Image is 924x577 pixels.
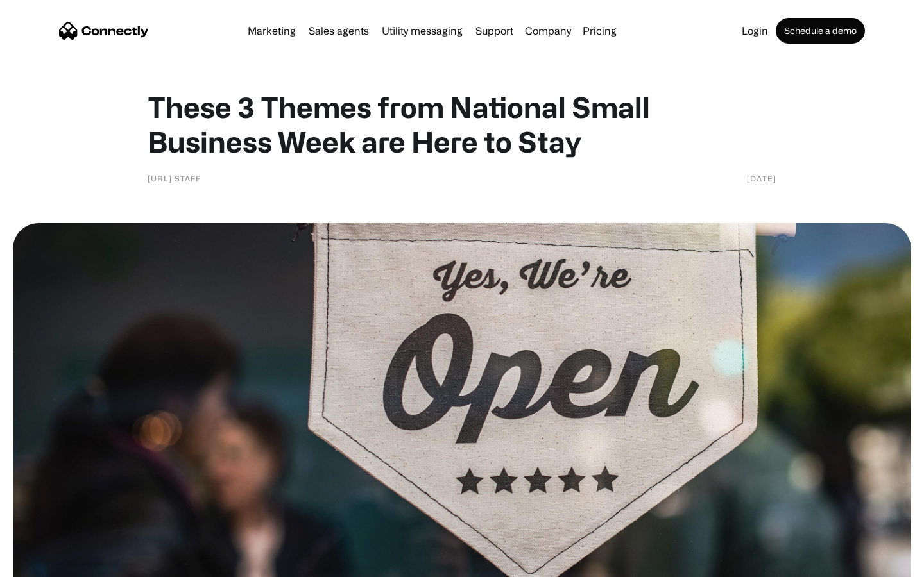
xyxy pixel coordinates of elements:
[304,26,374,36] a: Sales agents
[776,18,865,44] a: Schedule a demo
[525,22,571,40] div: Company
[377,26,468,36] a: Utility messaging
[148,172,201,185] div: [URL] Staff
[577,26,622,36] a: Pricing
[26,555,77,573] ul: Language list
[470,26,518,36] a: Support
[737,26,773,36] a: Login
[13,555,77,573] aside: Language selected: English
[747,172,776,185] div: [DATE]
[243,26,301,36] a: Marketing
[148,90,776,159] h1: These 3 Themes from National Small Business Week are Here to Stay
